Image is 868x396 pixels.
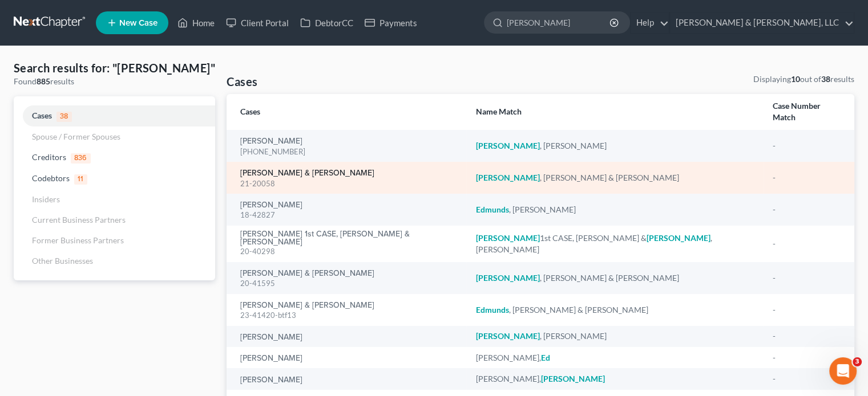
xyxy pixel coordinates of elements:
em: [PERSON_NAME] [646,233,710,243]
a: [PERSON_NAME] & [PERSON_NAME], LLC [670,13,854,33]
a: Other Businesses [14,251,215,271]
div: Displaying out of results [753,74,854,85]
strong: 885 [37,76,50,86]
a: Creditors836 [14,147,215,168]
em: [PERSON_NAME] [540,374,604,383]
span: Former Business Partners [32,235,124,245]
strong: 10 [791,74,800,84]
a: Cases38 [14,105,215,126]
a: [PERSON_NAME] & [PERSON_NAME] [240,301,374,309]
a: Former Business Partners [14,230,215,251]
span: 38 [56,112,72,122]
div: [PHONE_NUMBER] [240,146,457,157]
div: Found results [14,76,215,87]
div: - [773,330,841,342]
span: 11 [74,174,87,185]
em: [PERSON_NAME] [475,273,539,283]
div: , [PERSON_NAME] & [PERSON_NAME] [475,304,754,316]
th: Cases [227,94,466,130]
span: New Case [119,19,158,27]
span: 836 [71,153,91,164]
a: [PERSON_NAME] [240,137,302,145]
div: , [PERSON_NAME] [475,140,754,152]
span: Creditors [32,152,66,162]
div: , [PERSON_NAME] [475,330,754,342]
a: [PERSON_NAME] [240,376,302,384]
strong: 38 [821,74,830,84]
div: 21-20058 [240,178,457,189]
h4: Cases [227,74,257,89]
div: [PERSON_NAME], [475,373,754,385]
a: Insiders [14,189,215,210]
span: Codebtors [32,173,70,183]
em: Edmunds [475,205,508,214]
a: [PERSON_NAME] [240,201,302,209]
span: Insiders [32,194,60,204]
h4: Search results for: "[PERSON_NAME]" [14,60,215,76]
a: [PERSON_NAME] 1st CASE, [PERSON_NAME] & [PERSON_NAME] [240,230,457,246]
span: Other Businesses [32,256,93,266]
a: Codebtors11 [14,168,215,189]
div: - [773,204,841,215]
a: Payments [359,13,423,33]
a: [PERSON_NAME] & [PERSON_NAME] [240,270,374,277]
em: Ed [540,353,550,362]
em: [PERSON_NAME] [475,141,539,150]
div: 20-41595 [240,278,457,289]
div: - [773,352,841,364]
a: [PERSON_NAME] [240,354,302,362]
a: [PERSON_NAME] & [PERSON_NAME] [240,169,374,177]
div: - [773,172,841,183]
div: , [PERSON_NAME] & [PERSON_NAME] [475,272,754,284]
div: - [773,238,841,250]
em: Edmunds [475,305,508,315]
a: Spouse / Former Spouses [14,126,215,147]
th: Name Match [466,94,763,130]
em: [PERSON_NAME] [475,331,539,341]
th: Case Number Match [764,94,854,130]
span: Current Business Partners [32,215,126,224]
div: 23-41420-btf13 [240,310,457,321]
span: Cases [32,111,52,120]
a: Home [172,13,220,33]
div: - [773,373,841,385]
div: , [PERSON_NAME] & [PERSON_NAME] [475,172,754,183]
em: [PERSON_NAME] [475,233,539,243]
iframe: Intercom live chat [829,357,857,385]
a: Client Portal [220,13,294,33]
span: Spouse / Former Spouses [32,132,120,141]
div: - [773,304,841,316]
div: - [773,140,841,152]
div: 1st CASE, [PERSON_NAME] & , [PERSON_NAME] [475,232,754,255]
div: 20-40298 [240,246,457,257]
span: 3 [853,357,862,366]
a: DebtorCC [294,13,359,33]
a: [PERSON_NAME] [240,333,302,341]
a: Current Business Partners [14,210,215,230]
div: [PERSON_NAME], [475,352,754,364]
div: , [PERSON_NAME] [475,204,754,215]
a: Help [631,13,669,33]
em: [PERSON_NAME] [475,173,539,182]
input: Search by name... [507,12,611,33]
div: 18-42827 [240,210,457,221]
div: - [773,272,841,284]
